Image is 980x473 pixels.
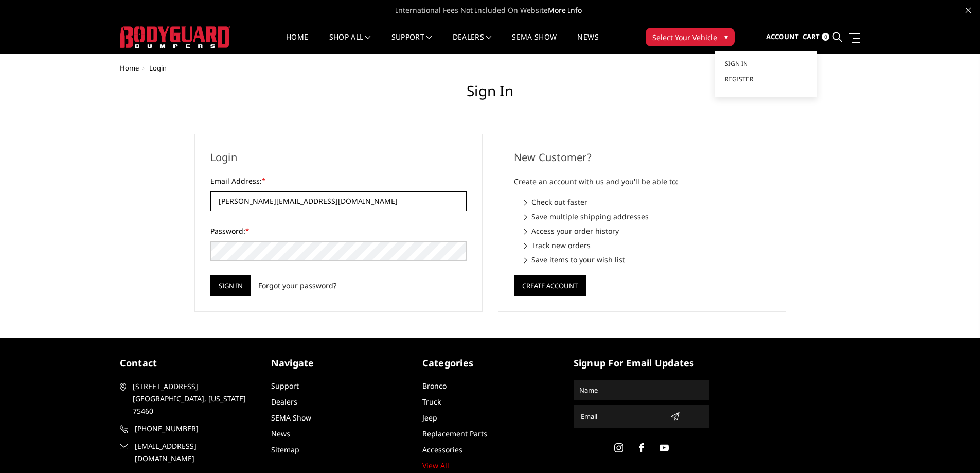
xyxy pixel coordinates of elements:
[422,461,449,470] a: View All
[120,63,139,73] a: Home
[120,440,256,465] a: [EMAIL_ADDRESS][DOMAIN_NAME]
[149,63,167,73] span: Login
[258,280,336,291] a: Forgot your password?
[271,381,299,391] a: Support
[271,445,299,454] a: Sitemap
[646,28,735,46] button: Select Your Vehicle
[725,59,748,68] span: Sign in
[524,254,770,265] li: Save items to your wish list
[512,33,557,54] a: SEMA Show
[524,240,770,251] li: Track new orders
[766,23,799,51] a: Account
[524,211,770,222] li: Save multiple shipping addresses
[271,356,407,370] h5: Navigate
[391,33,432,54] a: Support
[577,33,598,54] a: News
[422,429,487,439] a: Replacement Parts
[514,279,586,289] a: Create Account
[286,33,308,54] a: Home
[210,150,467,165] h2: Login
[120,26,230,48] img: BODYGUARD BUMPERS
[514,150,770,165] h2: New Customer?
[577,408,666,425] input: Email
[271,413,311,423] a: SEMA Show
[120,423,256,435] a: [PHONE_NUMBER]
[725,72,807,87] a: Register
[524,197,770,207] li: Check out faster
[514,275,586,296] button: Create Account
[422,413,437,423] a: Jeep
[725,56,807,72] a: Sign in
[422,381,447,391] a: Bronco
[422,397,441,407] a: Truck
[133,380,252,417] span: [STREET_ADDRESS] [GEOGRAPHIC_DATA], [US_STATE] 75460
[135,440,254,465] span: [EMAIL_ADDRESS][DOMAIN_NAME]
[271,397,297,407] a: Dealers
[575,382,708,398] input: Name
[210,176,467,186] label: Email Address:
[271,429,290,439] a: News
[514,176,770,188] p: Create an account with us and you'll be able to:
[652,32,717,43] span: Select Your Vehicle
[422,356,558,370] h5: Categories
[766,32,799,41] span: Account
[725,75,753,83] span: Register
[210,225,467,236] label: Password:
[524,225,770,236] li: Access your order history
[822,33,829,41] span: 0
[120,82,861,108] h1: Sign in
[724,31,728,42] span: ▾
[803,32,820,41] span: Cart
[422,445,462,454] a: Accessories
[210,275,251,296] input: Sign in
[135,423,254,435] span: [PHONE_NUMBER]
[574,356,709,370] h5: signup for email updates
[120,356,256,370] h5: contact
[453,33,492,54] a: Dealers
[329,33,371,54] a: shop all
[548,5,582,15] a: More Info
[803,23,829,51] a: Cart 0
